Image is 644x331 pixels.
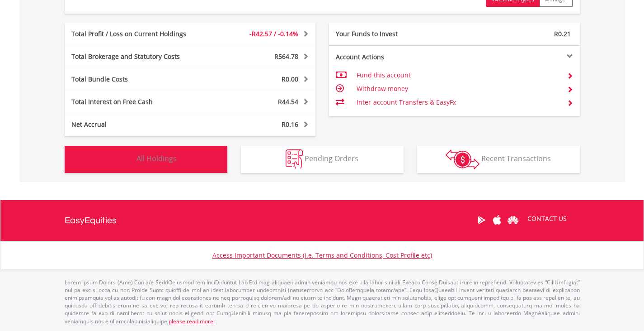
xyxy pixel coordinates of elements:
[65,97,211,106] div: Total Interest on Free Cash
[554,29,571,38] span: R0.21
[474,206,489,234] a: Google Play
[329,53,455,62] div: Account Actions
[446,149,479,169] img: transactions-zar-wht.png
[241,146,404,173] button: Pending Orders
[286,149,303,169] img: pending_instructions-wht.png
[65,146,227,173] button: All Holdings
[212,251,432,259] a: Access Important Documents (i.e. Terms and Conditions, Cost Profile etc)
[329,29,455,38] div: Your Funds to Invest
[115,149,135,169] img: holdings-wht.png
[274,52,298,61] span: R564.78
[505,206,521,234] a: Huawei
[282,120,298,129] span: R0.16
[169,317,215,325] a: please read more:
[249,29,298,38] span: -R42.57 / -0.14%
[489,206,505,234] a: Apple
[357,96,559,109] td: Inter-account Transfers & EasyFx
[305,154,358,163] span: Pending Orders
[417,146,580,173] button: Recent Transactions
[65,200,117,241] a: EasyEquities
[357,68,559,82] td: Fund this account
[357,82,559,96] td: Withdraw money
[65,29,211,38] div: Total Profit / Loss on Current Holdings
[521,206,573,231] a: CONTACT US
[65,52,211,61] div: Total Brokerage and Statutory Costs
[282,75,298,83] span: R0.00
[278,97,298,106] span: R44.54
[65,278,580,325] p: Lorem Ipsum Dolors (Ame) Con a/e SeddOeiusmod tem InciDiduntut Lab Etd mag aliquaen admin veniamq...
[65,120,211,129] div: Net Accrual
[65,75,211,84] div: Total Bundle Costs
[136,154,177,163] span: All Holdings
[481,154,551,163] span: Recent Transactions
